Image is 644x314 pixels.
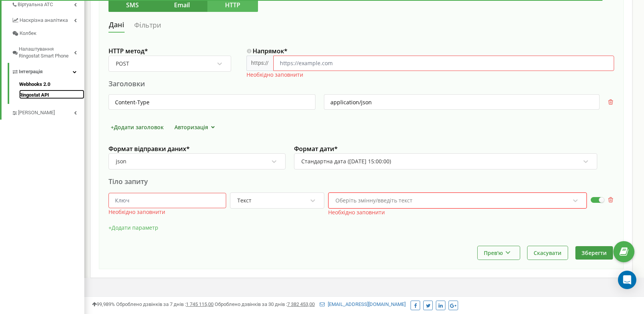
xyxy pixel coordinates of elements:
div: Open Intercom Messenger [618,271,636,289]
label: HTTP метод * [108,47,231,56]
button: Зберегти [575,246,613,260]
a: Наскрізна аналітика [11,12,84,27]
div: https:// [246,56,273,71]
a: Webhooks 2.0 [19,81,84,90]
button: +Додати параметр [108,222,158,233]
span: 99,989% [92,301,115,307]
button: Скасувати [527,246,568,260]
a: Ringostat API [19,90,84,99]
u: 1 745 115,00 [186,301,214,307]
button: Прев'ю [478,246,520,260]
a: Колбек [11,27,84,40]
span: Оброблено дзвінків за 30 днів : [215,301,315,307]
span: Наскрізна аналітика [20,17,68,24]
a: [PERSON_NAME] [11,104,84,120]
a: Налаштування Ringostat Smart Phone [11,40,84,63]
input: ім'я [108,94,315,110]
label: Формат дати * [294,145,597,153]
span: Віртуальна АТС [18,1,53,8]
a: [EMAIL_ADDRESS][DOMAIN_NAME] [320,301,406,307]
div: Необхідно заповнити [108,208,226,215]
u: 7 382 453,00 [287,301,315,307]
input: https://example.com [273,56,614,71]
input: значення [324,94,600,110]
label: Напрямок * [246,47,614,56]
div: Оберіть змінну/введіть текст [335,198,412,203]
a: Інтеграція [11,63,84,79]
a: Фільтри [134,18,161,32]
div: Тіло запиту [108,177,614,186]
span: Інтеграція [19,68,43,76]
button: Авторизація [172,123,219,131]
input: Ключ [108,193,226,208]
label: Формат відправки даних * [108,145,286,153]
div: POST [116,60,129,67]
button: +Додати заголовок [108,123,166,131]
span: Колбек [20,30,36,37]
div: Текст [237,197,251,204]
span: Налаштування Ringostat Smart Phone [19,46,74,60]
div: Необхідно заповнити [328,209,587,216]
div: Необхідно заповнити [246,71,614,78]
div: Стандартна дата ([DATE] 15:00:00) [301,158,391,165]
a: Дані [108,18,125,33]
div: json [116,158,127,165]
span: Оброблено дзвінків за 7 днів : [116,301,214,307]
span: [PERSON_NAME] [18,109,55,117]
div: Заголовки [108,79,614,89]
